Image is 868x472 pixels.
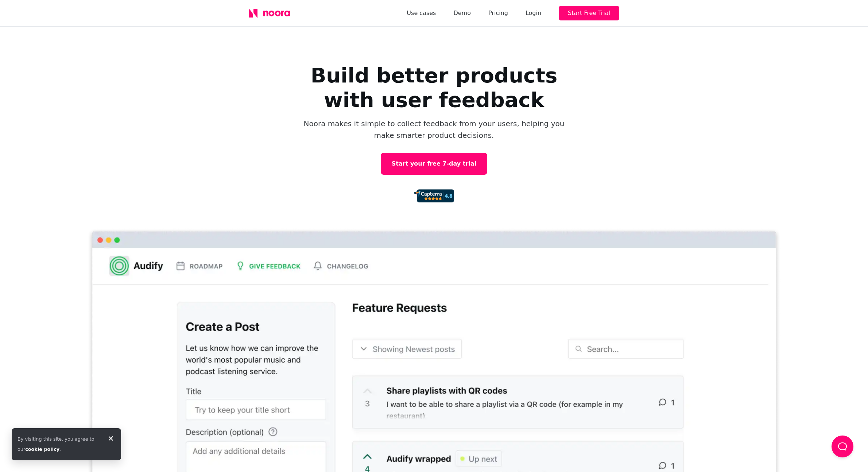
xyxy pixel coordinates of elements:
[303,118,565,141] p: Noora makes it simple to collect feedback from your users, helping you make smarter product decis...
[18,434,101,454] div: By visiting this site, you agree to our .
[488,8,508,18] a: Pricing
[288,63,580,112] h1: Build better products with user feedback
[453,8,471,18] a: Demo
[407,8,436,18] a: Use cases
[526,8,541,18] div: Login
[559,6,619,20] button: Start Free Trial
[25,446,59,452] a: cookie policy
[381,153,487,175] a: Start your free 7-day trial
[414,189,454,202] img: 92d72d4f0927c2c8b0462b8c7b01ca97.png
[832,436,853,457] button: Load Chat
